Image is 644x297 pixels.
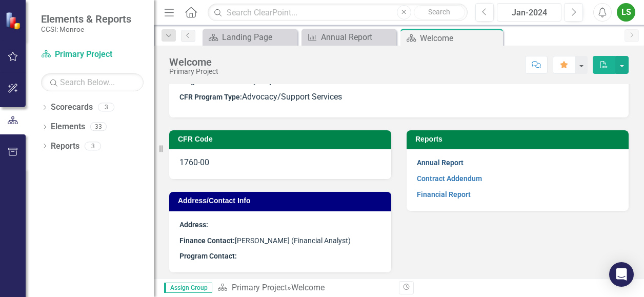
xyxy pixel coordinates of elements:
div: Landing Page [222,31,295,44]
input: Search Below... [41,73,144,91]
div: Primary Project [169,68,218,75]
strong: Address: [179,221,208,229]
a: Financial Report [417,190,471,199]
div: Open Intercom Messenger [609,262,634,287]
span: [PERSON_NAME] (Financial Analyst) [179,236,351,245]
div: » [217,282,391,294]
small: CCSI: Monroe [41,25,131,33]
a: Elements [51,121,85,133]
button: Search [414,5,465,19]
h3: Address/Contact Info [178,197,386,205]
a: Annual Report [417,159,464,167]
a: Contract Addendum [417,174,482,183]
span: Search [428,8,450,16]
span: Elements & Reports [41,13,131,25]
div: Jan-2024 [500,7,558,19]
a: Annual Report [304,31,394,44]
strong: Program Contact: [179,252,237,260]
a: Scorecards [51,102,93,113]
div: 33 [90,123,107,131]
a: Primary Project [232,283,287,292]
div: 3 [85,142,101,150]
a: Landing Page [205,31,295,44]
img: ClearPoint Strategy [4,11,24,30]
span: Assign Group [164,283,212,293]
div: 3 [98,103,114,112]
p: Advocacy/Support Services [179,89,618,105]
div: Welcome [291,283,325,292]
span: 1760-00 [179,157,209,167]
strong: CFR Program Type: [179,93,242,101]
a: Reports [51,141,79,152]
input: Search ClearPoint... [208,4,467,22]
h3: CFR Code [178,135,386,143]
button: Jan-2024 [497,3,561,22]
div: Welcome [420,32,500,45]
div: Annual Report [321,31,394,44]
h3: Reports [415,135,623,143]
div: Welcome [169,56,218,68]
a: Primary Project [41,49,144,61]
strong: Finance Contact: [179,236,235,245]
button: LS [617,3,635,22]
